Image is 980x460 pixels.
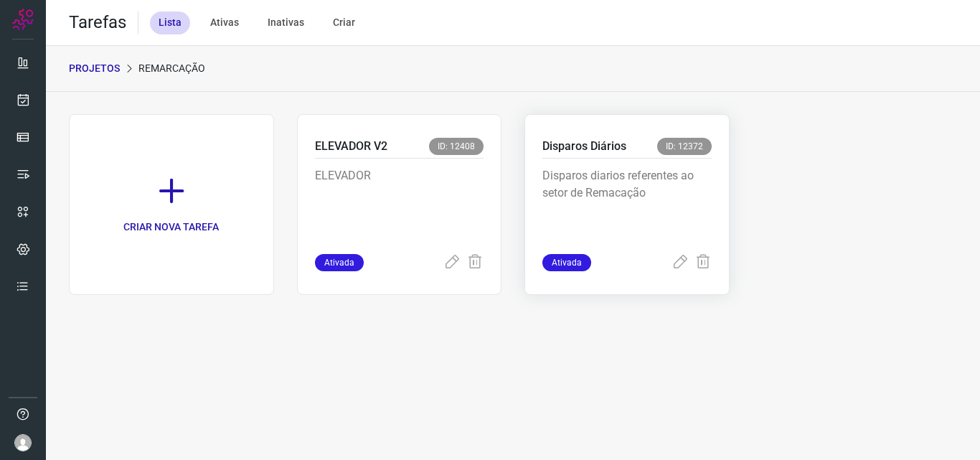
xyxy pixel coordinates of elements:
[542,167,712,239] p: Disparos diarios referentes ao setor de Remacação
[14,434,32,451] img: avatar-user-boy.jpg
[12,9,34,30] img: Logo
[69,114,274,295] a: CRIAR NOVA TAREFA
[69,12,126,33] h2: Tarefas
[315,254,364,271] span: Ativada
[259,11,313,34] div: Inativas
[542,138,626,155] p: Disparos Diários
[324,11,364,34] div: Criar
[69,61,120,76] p: PROJETOS
[150,11,190,34] div: Lista
[315,167,484,239] p: ELEVADOR
[138,61,205,76] p: Remarcação
[202,11,248,34] div: Ativas
[657,138,712,155] span: ID: 12372
[123,220,219,235] p: CRIAR NOVA TAREFA
[429,138,484,155] span: ID: 12408
[315,138,387,155] p: ELEVADOR V2
[542,254,591,271] span: Ativada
